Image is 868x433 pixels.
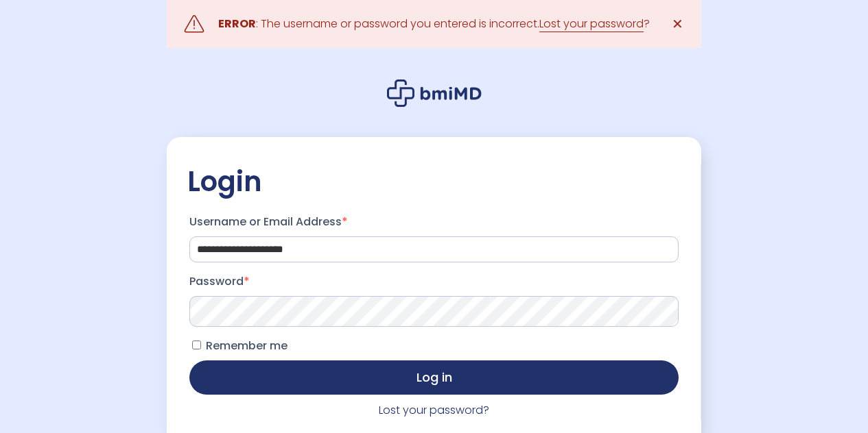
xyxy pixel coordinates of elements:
label: Password [189,271,679,293]
label: Username or Email Address [189,211,679,233]
input: Remember me [192,341,201,349]
span: ✕ [672,14,683,34]
span: Remember me [206,338,288,354]
strong: ERROR [218,16,256,32]
div: : The username or password you entered is incorrect. ? [218,14,650,34]
a: Lost your password [539,16,644,32]
a: ✕ [664,10,691,38]
h2: Login [187,164,681,199]
a: Lost your password? [379,402,489,418]
button: Log in [189,360,679,395]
